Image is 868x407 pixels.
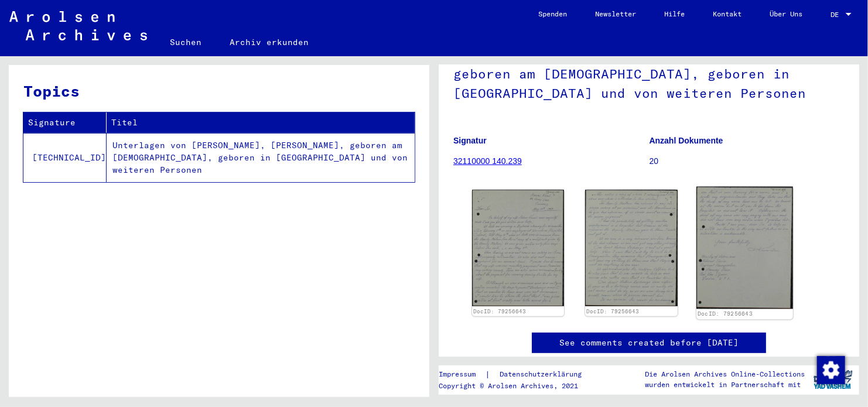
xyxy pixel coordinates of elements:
p: Die Arolsen Archives Online-Collections [645,369,805,379]
div: | [439,368,596,381]
img: yv_logo.png [811,365,855,394]
a: 32110000 140.239 [453,156,522,166]
th: Titel [107,112,415,133]
a: Impressum [439,368,485,381]
h3: Topics [23,80,414,102]
p: wurden entwickelt in Partnerschaft mit [645,379,805,390]
span: DE [831,11,843,19]
a: DocID: 79256643 [586,308,639,314]
th: Signature [23,112,107,133]
p: 20 [650,155,845,167]
img: 001.jpg [472,190,564,306]
b: Signatur [453,136,487,145]
a: DocID: 79256643 [697,310,753,317]
a: See comments created before [DATE] [559,337,739,349]
img: Arolsen_neg.svg [9,11,147,40]
div: Zustimmung ändern [816,355,845,384]
h1: Unterlagen von [PERSON_NAME], [PERSON_NAME], geboren am [DEMOGRAPHIC_DATA], geboren in [GEOGRAPHI... [453,28,845,118]
a: Suchen [156,28,216,56]
td: [TECHNICAL_ID] [23,133,107,182]
img: 003.jpg [696,187,793,309]
p: Copyright © Arolsen Archives, 2021 [439,381,596,391]
a: Archiv erkunden [216,28,323,56]
img: Zustimmung ändern [817,356,845,384]
a: Datenschutzerklärung [490,368,596,381]
img: 002.jpg [585,190,677,306]
a: DocID: 79256643 [473,308,526,314]
td: Unterlagen von [PERSON_NAME], [PERSON_NAME], geboren am [DEMOGRAPHIC_DATA], geboren in [GEOGRAPHI... [107,133,415,182]
b: Anzahl Dokumente [650,136,723,145]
